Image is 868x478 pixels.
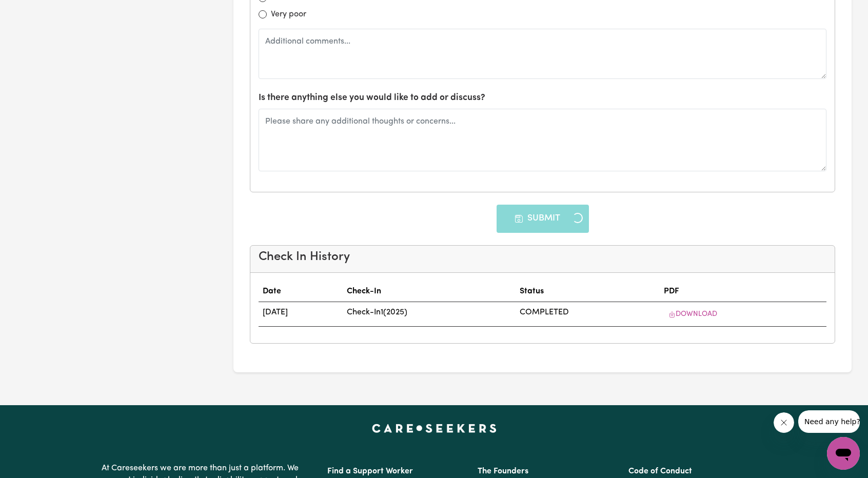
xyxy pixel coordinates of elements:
a: Careseekers home page [372,424,497,432]
td: Check-In 1 ( 2025 ) [343,302,516,327]
a: Find a Support Worker [327,467,413,475]
th: Status [516,281,660,302]
button: Download [664,306,722,322]
iframe: Message from company [798,410,860,433]
th: PDF [660,281,826,302]
span: Need any help? [6,7,62,15]
td: COMPLETED [516,302,660,327]
label: Very poor [271,8,306,21]
label: Is there anything else you would like to add or discuss? [259,91,485,105]
iframe: Button to launch messaging window [827,437,860,470]
th: Check-In [343,281,516,302]
td: [DATE] [259,302,343,327]
th: Date [259,281,343,302]
a: Code of Conduct [628,467,692,475]
iframe: Close message [774,412,794,433]
a: The Founders [478,467,528,475]
h4: Check In History [259,250,826,265]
